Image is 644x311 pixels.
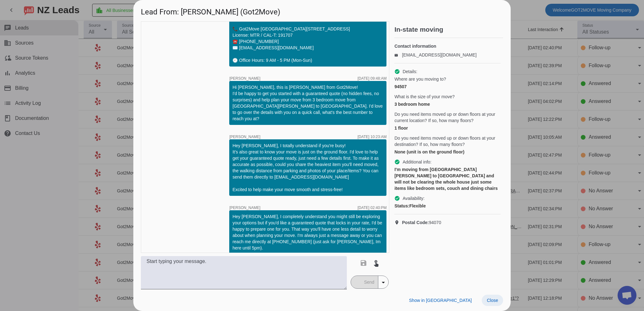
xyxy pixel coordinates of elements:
div: Flexible [394,203,501,209]
span: Do you need items moved up or down floors at your destination? If so, how many floors? [394,135,501,147]
div: [DATE] 10:23:AM [358,135,386,139]
button: Close [482,295,503,306]
span: Close [487,298,498,303]
span: Do you need items moved up or down floors at your current location? If so, how many floors? [394,111,501,124]
mat-icon: check_circle [394,159,400,165]
div: 1 floor [394,125,501,131]
span: 94070 [402,219,441,226]
h4: Contact information [394,43,501,49]
strong: Postal Code: [402,220,429,225]
mat-icon: location_on [394,220,402,225]
div: None (unit is on the ground floor) [394,149,501,155]
span: Details: [402,68,417,75]
mat-icon: check_circle [394,196,400,201]
span: What is the size of your move? [394,94,454,100]
mat-icon: arrow_drop_down [380,279,387,286]
div: Hey [PERSON_NAME], I totally understand if you're busy! It's also great to know your move is just... [232,142,383,193]
button: Show in [GEOGRAPHIC_DATA] [404,295,477,306]
span: Availability: [402,195,425,201]
span: [PERSON_NAME] [229,77,260,80]
div: I'm moving from [GEOGRAPHIC_DATA][PERSON_NAME] to [GEOGRAPHIC_DATA] and will not be clearing the ... [394,166,501,191]
span: Show in [GEOGRAPHIC_DATA] [409,298,472,303]
div: 94507 [394,83,501,90]
div: Hi [PERSON_NAME], this is [PERSON_NAME] from Got2Move! I'd be happy to get you started with a gua... [232,84,383,122]
div: [DATE] 02:40:PM [358,206,386,210]
div: [DATE] 09:48:AM [358,77,386,80]
span: Where are you moving to? [394,76,446,82]
strong: Status: [394,203,409,208]
span: [PERSON_NAME] [229,135,260,139]
div: Hey [PERSON_NAME], I completely understand you might still be exploring your options but if you'd... [232,213,383,251]
h2: In-state moving [394,26,503,33]
mat-icon: email [394,53,402,56]
div: 3 bedroom home [394,101,501,107]
mat-icon: check_circle [394,69,400,74]
a: [EMAIL_ADDRESS][DOMAIN_NAME] [402,52,476,57]
span: Additional info: [402,159,431,165]
mat-icon: touch_app [372,259,380,267]
span: [PERSON_NAME] [229,206,260,210]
